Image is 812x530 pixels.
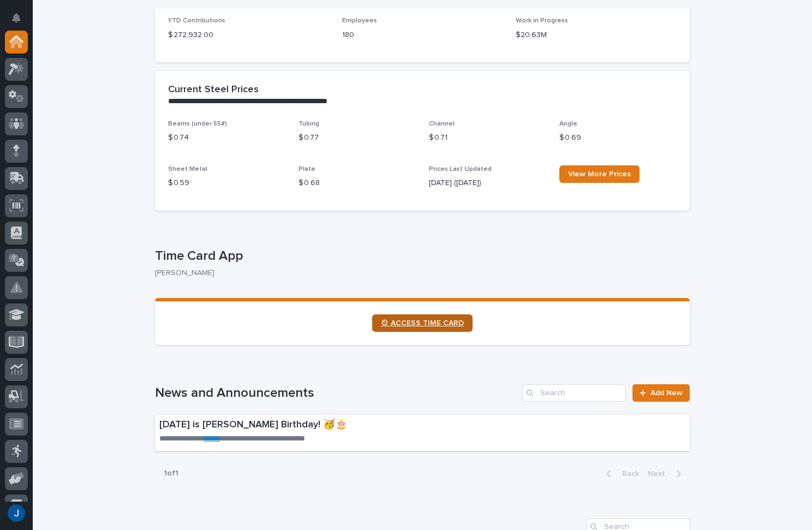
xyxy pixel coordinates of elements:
[298,166,315,172] span: Plate
[650,389,683,397] span: Add New
[616,470,639,478] span: Back
[342,29,503,41] p: 180
[155,385,518,401] h1: News and Announcements
[643,469,690,479] button: Next
[429,121,455,127] span: Channel
[298,121,319,127] span: Tubing
[5,502,28,525] button: users-avatar
[168,166,207,172] span: Sheet Metal
[155,460,187,487] p: 1 of 1
[14,13,28,31] div: Notifications
[568,170,631,178] span: View More Prices
[516,17,568,24] span: Work in Progress
[168,29,329,41] p: $ 272,932.00
[648,470,672,478] span: Next
[429,177,546,189] p: [DATE] ([DATE])
[559,132,677,144] p: $ 0.69
[429,132,546,144] p: $ 0.71
[598,469,643,479] button: Back
[381,319,464,327] span: ⏲ ACCESS TIME CARD
[559,121,577,127] span: Angle
[168,132,285,144] p: $ 0.74
[559,165,640,183] a: View More Prices
[5,7,28,29] button: Notifications
[298,132,416,144] p: $ 0.77
[522,384,626,402] input: Search
[168,177,285,189] p: $ 0.59
[516,29,677,41] p: $20.63M
[372,314,473,332] a: ⏲ ACCESS TIME CARD
[632,384,690,402] a: Add New
[298,177,416,189] p: $ 0.68
[429,166,492,172] span: Prices Last Updated
[342,17,377,24] span: Employees
[168,121,227,127] span: Beams (under 55#)
[168,84,259,96] h2: Current Steel Prices
[168,17,225,24] span: YTD Contributions
[159,419,526,431] p: [DATE] is [PERSON_NAME] Birthday! 🥳🎂
[155,269,681,278] p: [PERSON_NAME]
[155,248,685,264] p: Time Card App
